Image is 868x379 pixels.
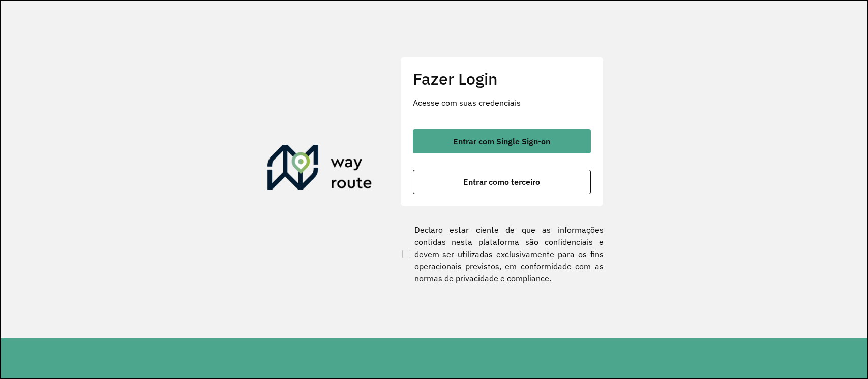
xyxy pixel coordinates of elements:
[413,69,591,88] h2: Fazer Login
[267,145,372,194] img: Roteirizador AmbevTech
[463,178,540,186] span: Entrar como terceiro
[413,170,591,194] button: button
[413,129,591,153] button: button
[413,97,591,109] p: Acesse com suas credenciais
[400,224,604,285] label: Declaro estar ciente de que as informações contidas nesta plataforma são confidenciais e devem se...
[453,137,550,145] span: Entrar com Single Sign-on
